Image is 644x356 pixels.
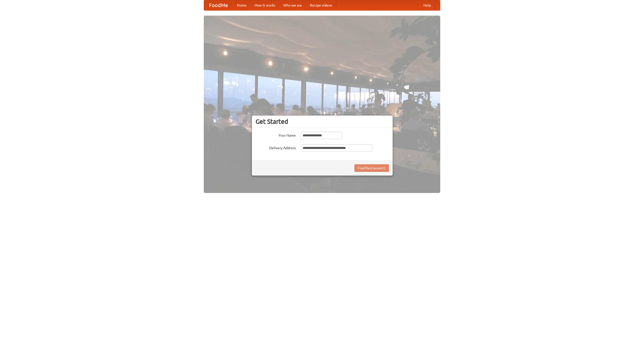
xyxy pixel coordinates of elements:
button: Find Restaurants! [354,164,389,172]
a: FoodMe [204,0,233,10]
a: How it works [251,0,279,10]
a: Help [419,0,435,10]
label: Delivery Address [256,144,296,150]
a: Who we are [279,0,306,10]
a: Home [233,0,251,10]
label: Your Name [256,132,296,138]
a: Recipe videos [306,0,336,10]
h3: Get Started [256,118,389,125]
